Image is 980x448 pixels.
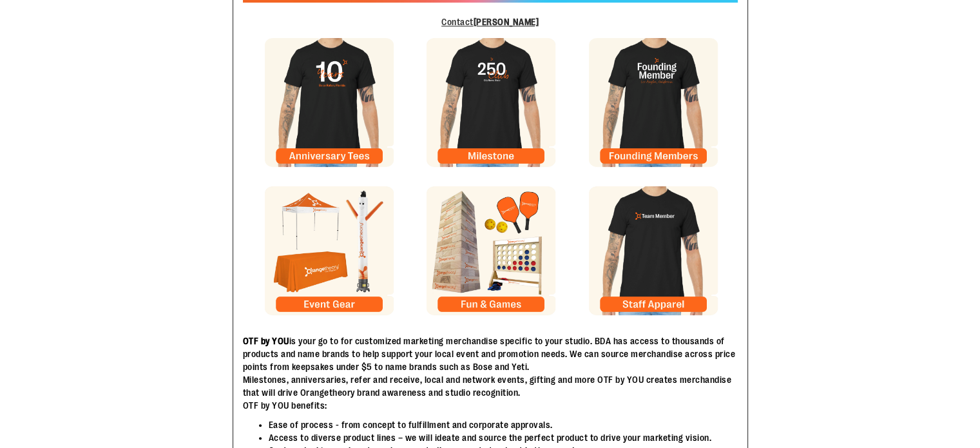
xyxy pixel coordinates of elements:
[265,186,394,315] img: Anniversary Tile
[441,17,539,27] a: Contact[PERSON_NAME]
[269,418,738,431] li: Ease of process - from concept to fulfillment and corporate approvals.
[243,335,738,412] p: is your go to for customized marketing merchandise specific to your studio. BDA has access to tho...
[474,17,539,27] b: [PERSON_NAME]
[427,186,555,315] img: Milestone Tile
[427,38,555,167] img: Milestone Tile
[269,431,738,444] li: Access to diverse product lines – we will ideate and source the perfect product to drive your mar...
[589,186,718,315] img: Founding Member Tile
[265,38,394,167] img: Anniversary Tile
[589,38,718,167] img: Founding Member Tile
[243,336,289,346] strong: OTF by YOU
